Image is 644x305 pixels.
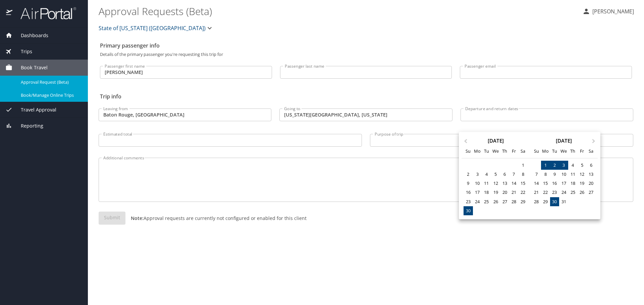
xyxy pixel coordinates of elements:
div: [DATE] [530,138,598,143]
div: Choose Thursday, December 18th, 2025 [568,179,577,188]
div: Choose Wednesday, December 17th, 2025 [559,179,568,188]
div: Choose Tuesday, November 25th, 2025 [482,197,491,206]
div: Choose Sunday, November 9th, 2025 [464,179,473,188]
div: Choose Tuesday, November 18th, 2025 [482,188,491,197]
div: Choose Wednesday, December 31st, 2025 [559,197,568,206]
div: Choose Monday, November 17th, 2025 [473,188,482,197]
div: Choose Thursday, November 13th, 2025 [500,179,509,188]
div: Choose Sunday, November 23rd, 2025 [464,197,473,206]
div: Choose Tuesday, December 16th, 2025 [550,179,559,188]
div: Sa [587,147,596,156]
div: Su [464,147,473,156]
div: Choose Wednesday, November 5th, 2025 [491,170,500,179]
div: Choose Tuesday, December 9th, 2025 [550,170,559,179]
div: Choose Tuesday, November 4th, 2025 [482,170,491,179]
div: Choose Saturday, December 20th, 2025 [587,179,596,188]
div: Choose Thursday, December 11th, 2025 [568,170,577,179]
div: Choose Tuesday, December 30th, 2025 [550,197,559,206]
div: Th [500,147,509,156]
div: Choose Friday, December 19th, 2025 [577,179,586,188]
div: Choose Monday, December 1st, 2025 [541,161,550,170]
div: Choose Monday, December 15th, 2025 [541,179,550,188]
div: Mo [541,147,550,156]
div: Choose Thursday, November 6th, 2025 [500,170,509,179]
div: Choose Saturday, November 1st, 2025 [519,161,528,170]
div: We [491,147,500,156]
div: Sa [519,147,528,156]
div: Tu [550,147,559,156]
div: Choose Friday, November 28th, 2025 [509,197,518,206]
div: Choose Tuesday, November 11th, 2025 [482,179,491,188]
div: Choose Sunday, November 30th, 2025 [464,206,473,215]
div: Choose Friday, November 7th, 2025 [509,170,518,179]
div: Choose Wednesday, November 12th, 2025 [491,179,500,188]
div: Choose Sunday, November 2nd, 2025 [464,170,473,179]
div: Choose Friday, December 12th, 2025 [577,170,586,179]
div: Choose Sunday, December 7th, 2025 [532,170,541,179]
div: Choose Friday, November 21st, 2025 [509,188,518,197]
div: month 2025-12 [532,161,595,215]
div: Choose Saturday, December 13th, 2025 [587,170,596,179]
div: Choose Tuesday, December 2nd, 2025 [550,161,559,170]
div: Choose Sunday, December 21st, 2025 [532,188,541,197]
div: Choose Saturday, November 8th, 2025 [519,170,528,179]
div: Choose Saturday, December 6th, 2025 [587,161,596,170]
button: Previous Month [460,133,470,143]
div: We [559,147,568,156]
div: Choose Sunday, December 28th, 2025 [532,197,541,206]
div: Choose Wednesday, November 26th, 2025 [491,197,500,206]
div: Choose Saturday, November 29th, 2025 [519,197,528,206]
div: Choose Saturday, November 22nd, 2025 [519,188,528,197]
div: Tu [482,147,491,156]
div: Choose Wednesday, December 3rd, 2025 [559,161,568,170]
div: Choose Friday, November 14th, 2025 [509,179,518,188]
div: Su [532,147,541,156]
div: [DATE] [462,138,530,143]
div: Fr [577,147,586,156]
div: Choose Monday, November 3rd, 2025 [473,170,482,179]
div: Mo [473,147,482,156]
div: Choose Thursday, December 25th, 2025 [568,188,577,197]
div: Choose Sunday, December 14th, 2025 [532,179,541,188]
div: Choose Monday, December 29th, 2025 [541,197,550,206]
div: Choose Saturday, November 15th, 2025 [519,179,528,188]
div: Choose Wednesday, November 19th, 2025 [491,188,500,197]
div: Choose Thursday, December 4th, 2025 [568,161,577,170]
div: month 2025-11 [464,161,527,215]
div: Choose Monday, November 24th, 2025 [473,197,482,206]
div: Choose Saturday, December 27th, 2025 [587,188,596,197]
div: Choose Monday, December 8th, 2025 [541,170,550,179]
div: Choose Friday, December 5th, 2025 [577,161,586,170]
div: Choose Thursday, November 20th, 2025 [500,188,509,197]
div: Choose Friday, December 26th, 2025 [577,188,586,197]
div: Choose Monday, November 10th, 2025 [473,179,482,188]
div: Choose Thursday, November 27th, 2025 [500,197,509,206]
div: Choose Monday, December 22nd, 2025 [541,188,550,197]
div: Choose Tuesday, December 23rd, 2025 [550,188,559,197]
div: Choose Wednesday, December 24th, 2025 [559,188,568,197]
div: Fr [509,147,518,156]
div: Choose Sunday, November 16th, 2025 [464,188,473,197]
button: Next Month [589,133,600,143]
div: Th [568,147,577,156]
div: Choose Wednesday, December 10th, 2025 [559,170,568,179]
